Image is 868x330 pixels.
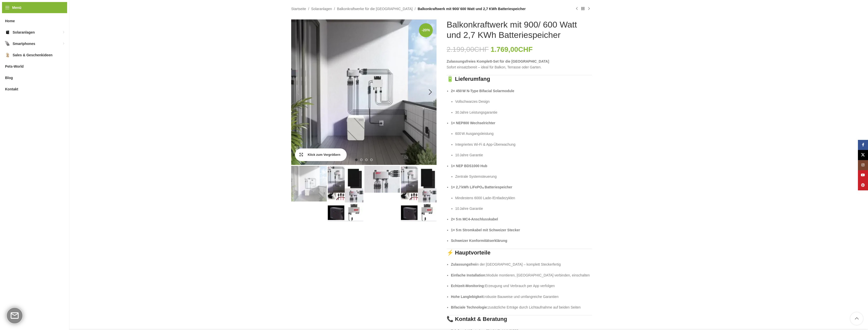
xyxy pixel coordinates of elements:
[455,152,592,158] p: 10 Jahre Garantie
[455,195,592,201] p: Mindestens 6000 Lade‑/Entladezyklen
[451,228,520,232] strong: 1× 5 m Stromkabel mit Schweizer Stecker
[291,19,437,165] div: 1 / 4
[5,62,24,71] span: Pets-World
[474,45,489,53] span: CHF
[447,75,592,83] h3: 🔋 Lieferumfang
[858,140,868,150] a: Facebook Social Link
[455,142,592,147] p: Integriertes Wi‑Fi & App‑Überwachung
[451,89,514,93] strong: 2× 450 W N‑Type Bifacial Solarmodule
[370,159,373,161] li: Go to slide 4
[447,45,489,53] bdi: 2.199,00
[586,6,592,12] a: Nächstes Produkt
[455,131,592,136] p: 600 W Ausgangsleistung
[455,206,592,211] p: 10 Jahre Garantie
[360,159,363,161] li: Go to slide 2
[291,6,306,12] a: Startseite
[447,59,592,70] p: Sofort einsatzbereit – ideal für Balkon, Terrasse oder Garten.
[455,174,592,179] p: Zentrale Systemsteuerung
[418,6,526,12] span: Balkonkraftwerk mit 900/ 600 Watt und 2,7 KWh Batteriespeicher
[291,166,327,201] div: 1 / 4
[451,164,487,168] strong: 1× NEP BDS1000 Hub
[13,50,52,60] span: Sales & Geschenkideen
[327,166,364,221] div: 2 / 4
[5,41,10,46] img: Smartphones
[451,284,485,288] strong: Echtzeit‑Monitoring:
[518,45,533,53] span: CHF
[291,166,327,201] img: Balkonkraftwerk mit Speicher
[5,85,18,94] span: Kontakt
[447,19,592,40] h1: Balkonkraftwerk mit 900/ 600 Watt und 2,7 KWh Batteriespeicher
[447,59,549,63] strong: Zulassungsfreies Komplett‑Set für die [GEOGRAPHIC_DATA]
[451,262,592,267] p: in der [GEOGRAPHIC_DATA] – komplett Steckerfertig
[451,217,498,221] strong: 2× 5 m MC4‑Anschlusskabel
[424,86,437,98] div: Next slide
[295,148,347,161] a: Klick zum Vergrößern
[455,110,592,115] p: 30 Jahre Leistungsgarantie
[401,166,437,221] img: Balkonkraftwerk mit 900/ 600 Watt und 2,7 KWh Batteriespeicher – Bild 4
[13,39,35,48] span: Smartphones
[451,283,592,289] p: Erzeugung und Verbrauch per App verfolgen
[291,86,304,98] div: Previous slide
[291,6,526,12] nav: Breadcrumb
[447,315,592,323] h3: 📞 Kontakt & Beratung
[858,150,868,160] a: X Social Link
[328,166,363,221] img: Balkonkraftwerk mit 900/ 600 Watt und 2,7 KWh Batteriespeicher – Bild 2
[291,19,437,165] img: Balkonkraftwerk mit Speicher
[365,159,368,161] li: Go to slide 3
[451,273,486,277] strong: Einfache Installation:
[451,272,592,278] p: Module montieren, [GEOGRAPHIC_DATA] verbinden, einschalten
[451,185,512,189] strong: 1× 2,7 kWh LiFePO₄ Batteriespeicher
[451,304,592,310] p: zusätzliche Erträge durch Lichtaufnahme auf beiden Seiten
[12,5,21,10] span: Menü
[574,6,580,12] a: Vorheriges Produkt
[451,295,485,299] strong: Hohe Langlebigkeit:
[337,6,413,12] a: Balkonkraftwerke für die [GEOGRAPHIC_DATA]
[419,23,433,37] span: -20%
[850,312,863,325] a: Scroll to top button
[858,160,868,170] a: Instagram Social Link
[451,294,592,299] p: robuste Bauweise und umfangreiche Garantien
[491,45,533,53] bdi: 1.769,00
[858,180,868,190] a: Pinterest Social Link
[858,170,868,180] a: YouTube Social Link
[5,30,10,35] img: Solaranlagen
[308,152,347,157] span: Klick zum Vergrößern
[451,262,476,266] strong: Zulassungsfrei
[5,16,15,26] span: Home
[447,249,592,257] h3: ⚡ Hauptvorteile
[5,53,10,58] img: Sales & Geschenkideen
[451,121,495,125] strong: 1× NEP800 Wechselrichter
[355,159,358,161] li: Go to slide 1
[311,6,332,12] a: Solaranlagen
[400,166,437,221] div: 4 / 4
[451,305,488,309] strong: Bifaciale Technologie:
[364,166,400,193] div: 3 / 4
[451,239,507,243] strong: Schweizer Konformitätserklärung
[364,166,400,193] img: Balkonkraftwerk mit 900/ 600 Watt und 2,7 KWh Batteriespeicher – Bild 3
[5,73,13,82] span: Blog
[13,28,35,37] span: Solaranlagen
[455,99,592,104] p: Vollschwarzes Design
